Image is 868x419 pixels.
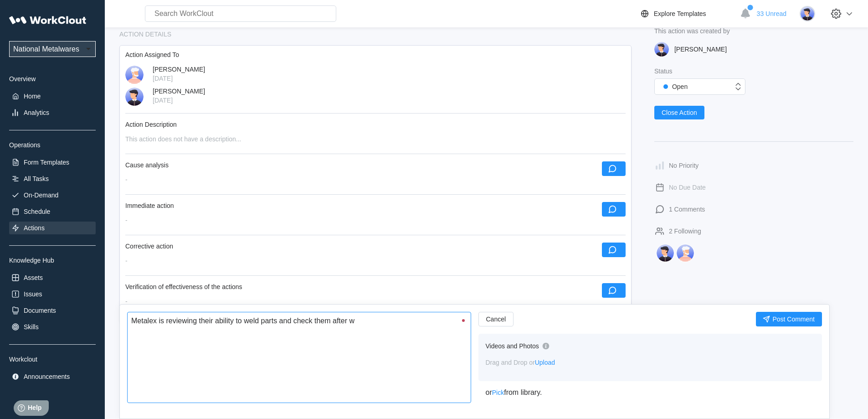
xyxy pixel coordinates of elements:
div: - [125,176,626,183]
div: Operations [9,141,96,149]
div: Immediate action [125,202,174,209]
div: Documents [24,307,56,314]
div: - [125,257,626,264]
div: Skills [24,323,39,331]
div: [PERSON_NAME] [153,88,205,95]
div: Status [654,67,853,75]
div: Knowledge Hub [9,257,96,264]
span: Cancel [486,316,506,322]
div: Issues [24,290,42,298]
div: Overview [9,75,96,83]
div: On-Demand [24,191,58,199]
textarea: Metalex is reviewing their ability to weld parts and check them after w [127,312,471,403]
div: Announcements [24,373,70,380]
span: Upload [535,359,555,366]
div: This action was created by [654,27,853,35]
div: Cause analysis [125,161,169,169]
div: Corrective action [125,243,173,250]
div: [DATE] [153,97,205,104]
div: Verification of effectiveness of the actions [125,283,242,290]
div: Action Assigned To [125,51,626,58]
input: Search WorkClout [145,5,336,22]
div: Analytics [24,109,49,116]
span: 33 Unread [757,10,786,17]
a: Announcements [9,370,96,383]
div: Form Templates [24,159,69,166]
div: [PERSON_NAME] [674,46,727,53]
div: No Priority [669,162,699,169]
div: Explore Templates [654,10,706,17]
div: Workclout [9,356,96,363]
button: Post Comment [756,312,822,326]
div: Open [659,80,688,93]
a: Assets [9,271,96,284]
a: Skills [9,321,96,333]
div: Assets [24,274,43,281]
div: Action Description [125,121,626,128]
div: This action does not have a description... [125,135,626,143]
img: user-5.png [654,42,669,57]
div: 2 Following [669,228,701,235]
div: Home [24,93,41,100]
a: Analytics [9,106,96,119]
span: Close Action [662,109,697,116]
img: Randy Fetting [676,244,694,262]
span: Pick [492,389,504,396]
a: Actions [9,222,96,234]
img: user-5.png [800,6,815,21]
a: Form Templates [9,156,96,169]
a: On-Demand [9,189,96,202]
div: - [125,217,626,224]
img: Hugo Ley [656,244,674,262]
a: Documents [9,304,96,317]
img: user-3.png [125,66,144,84]
div: [PERSON_NAME] [153,66,205,73]
a: All Tasks [9,172,96,185]
a: Home [9,90,96,103]
div: [DATE] [153,75,205,82]
div: or from library. [486,388,815,397]
a: Explore Templates [639,8,735,19]
div: All Tasks [24,175,49,182]
div: Schedule [24,208,50,215]
button: Close Action [654,106,704,119]
div: No Due Date [669,184,706,191]
span: Drag and Drop or [486,359,555,366]
span: Post Comment [772,316,815,322]
a: Schedule [9,205,96,218]
img: user-5.png [125,88,144,106]
div: Actions [24,224,45,232]
div: ACTION DETAILS [119,31,632,38]
button: Cancel [478,312,514,326]
div: - [125,298,626,305]
div: 1 Comments [669,206,705,213]
div: Videos and Photos [486,342,539,350]
a: Issues [9,288,96,300]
